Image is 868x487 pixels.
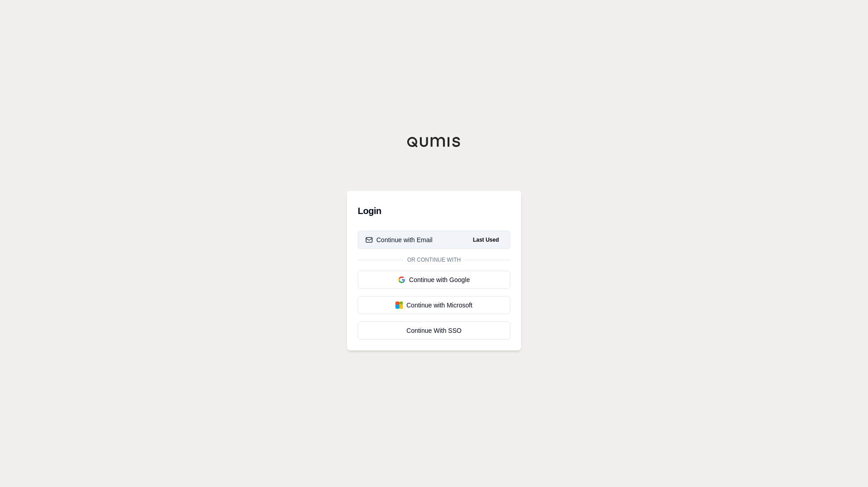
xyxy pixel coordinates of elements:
[469,234,503,245] span: Last Used
[358,231,510,249] button: Continue with EmailLast Used
[365,235,433,244] div: Continue with Email
[365,301,503,310] div: Continue with Microsoft
[358,271,510,289] button: Continue with Google
[358,321,510,340] a: Continue With SSO
[407,136,461,147] img: Qumis
[365,275,503,284] div: Continue with Google
[365,326,503,335] div: Continue With SSO
[404,256,464,263] span: Or continue with
[358,202,510,220] h3: Login
[358,296,510,314] button: Continue with Microsoft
